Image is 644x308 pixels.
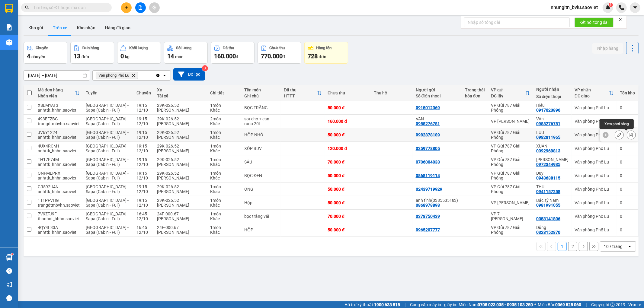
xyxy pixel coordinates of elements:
input: Selected Văn phòng Phố Lu. [139,72,140,78]
div: Hiếu [536,103,569,108]
div: 1 món [210,198,239,203]
button: Chuyến4chuyến [24,42,67,64]
div: 1T1PFVHG [38,198,80,203]
sup: 3 [202,65,208,71]
div: 24F-000.67 [157,225,204,230]
div: ĐC lấy [491,94,525,98]
span: aim [152,5,156,10]
button: Đã thu160.000đ [211,42,255,64]
strong: 0708 023 035 - 0935 103 250 [478,302,533,307]
div: Khác [210,148,239,153]
div: Khác [210,203,239,208]
div: Chuyến [36,46,48,50]
div: VAN [416,116,459,121]
div: 29K-026.52 [157,157,204,162]
div: [PERSON_NAME] [157,108,204,113]
div: JV6Y1224 [38,130,80,135]
button: plus [121,2,132,13]
div: 1 món [210,211,239,216]
div: VP gửi [491,87,525,92]
span: file-add [138,5,143,10]
button: caret-down [630,2,640,13]
div: 0 [620,227,635,232]
div: Chuyến [136,90,151,95]
div: 0988276781 [536,121,560,126]
span: 728 [308,52,318,60]
div: HTTT [284,94,317,98]
div: 10 / trang [604,243,623,249]
div: 0868119114 [416,173,440,178]
svg: open [162,73,167,78]
div: Khác [210,189,239,194]
div: sot cho + can ruou 20l [244,116,278,126]
div: 19:15 [136,116,151,121]
div: 19:15 [136,144,151,148]
div: 0 [620,200,635,205]
div: VP Gửi 787 Giải Phóng [491,130,530,140]
div: Tài xế [157,94,204,98]
button: Trên xe [48,21,72,35]
div: [PERSON_NAME] [157,162,204,167]
div: Xe [157,87,204,92]
div: Hộp [244,200,278,205]
div: 0 [620,119,635,124]
div: 19:15 [136,130,151,135]
div: 1 món [210,144,239,148]
span: [GEOGRAPHIC_DATA] - Sapa (Cabin - Full) [86,130,129,140]
div: BỌC ĐEN [244,173,278,178]
button: Số lượng14món [164,42,208,64]
button: Kho gửi [24,21,48,35]
div: 0972344935 [536,162,560,167]
img: icon-new-feature [605,5,611,10]
span: Kết nối tổng đài [579,19,609,26]
img: solution-icon [6,24,12,30]
div: 0706004033 [416,160,440,164]
span: [GEOGRAPHIC_DATA] - Sapa (Cabin - Full) [86,211,129,221]
span: Miền Nam [459,301,533,308]
div: 0941157258 [536,189,560,194]
div: 50.000 đ [328,105,368,110]
div: 1 món [210,130,239,135]
div: ỐNG [244,187,278,192]
div: Bác sỹ Nam [536,198,569,203]
span: chuyến [31,54,45,59]
div: 29K-026.52 [157,103,204,108]
div: VP [PERSON_NAME] [491,200,530,205]
span: | [405,301,405,308]
div: 0 [620,146,635,151]
div: VP Gửi 787 Giải Phóng [491,225,530,235]
div: anhttk_hhhn.saoviet [38,189,80,194]
div: 16:45 [136,225,151,230]
div: Đơn hàng [82,46,99,50]
div: 24F-000.67 [157,211,204,216]
div: [PERSON_NAME] [157,203,204,208]
div: 19:15 [136,184,151,189]
div: hóa đơn [465,94,485,98]
div: 0965207777 [416,227,440,232]
span: 1 [610,3,612,7]
span: Văn phòng Phố Lu, close by backspace [96,72,138,79]
div: 02439719929 [416,187,442,192]
div: Đã thu [223,46,234,50]
span: plus [124,5,129,10]
div: SẦU [244,160,278,164]
div: Số điện thoại [536,94,569,99]
span: đ [283,54,285,59]
div: VP nhận [575,87,609,92]
div: 0917023896 [536,108,560,113]
div: 50.000 đ [328,200,368,205]
div: VP [PERSON_NAME] [491,119,530,124]
div: XSLMYAT3 [38,103,80,108]
div: 1 món [210,225,239,230]
div: 12/10 [136,148,151,153]
div: 50.000 đ [328,173,368,178]
div: anhttk_hhhn.saoviet [38,162,80,167]
button: Hàng tồn728đơn [304,42,348,64]
div: 160.000 đ [328,119,368,124]
div: Đã thu [284,87,317,92]
span: đơn [319,54,326,59]
div: anhttk_hhhn.saoviet [38,135,80,140]
div: trangdtmbvhn.saoviet [38,121,80,126]
div: 12/10 [136,230,151,235]
div: Văn phòng Phố Lu [575,132,614,137]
